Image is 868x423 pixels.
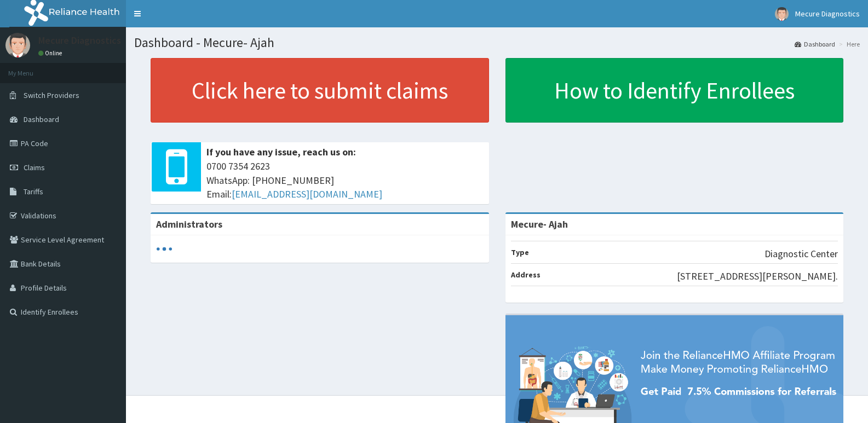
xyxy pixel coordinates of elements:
[134,36,860,50] h1: Dashboard - Mecure- Ajah
[775,7,789,21] img: User Image
[505,58,844,123] a: How to Identify Enrollees
[156,218,222,230] b: Administrators
[5,33,30,57] img: User Image
[511,270,541,280] b: Address
[24,187,43,196] span: Tariffs
[677,269,838,283] p: [STREET_ADDRESS][PERSON_NAME].
[24,90,79,100] span: Switch Providers
[206,159,484,201] span: 0700 7354 2623 WhatsApp: [PHONE_NUMBER] Email:
[156,241,173,257] svg: audio-loading
[38,36,121,45] p: Mecure Diagnostics
[795,39,835,49] a: Dashboard
[24,163,45,172] span: Claims
[511,218,568,230] strong: Mecure- Ajah
[232,188,382,200] a: [EMAIL_ADDRESS][DOMAIN_NAME]
[511,247,529,257] b: Type
[836,39,860,49] li: Here
[795,9,860,19] span: Mecure Diagnostics
[764,247,838,261] p: Diagnostic Center
[38,49,65,57] a: Online
[151,58,489,123] a: Click here to submit claims
[24,114,59,124] span: Dashboard
[206,146,356,158] b: If you have any issue, reach us on:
